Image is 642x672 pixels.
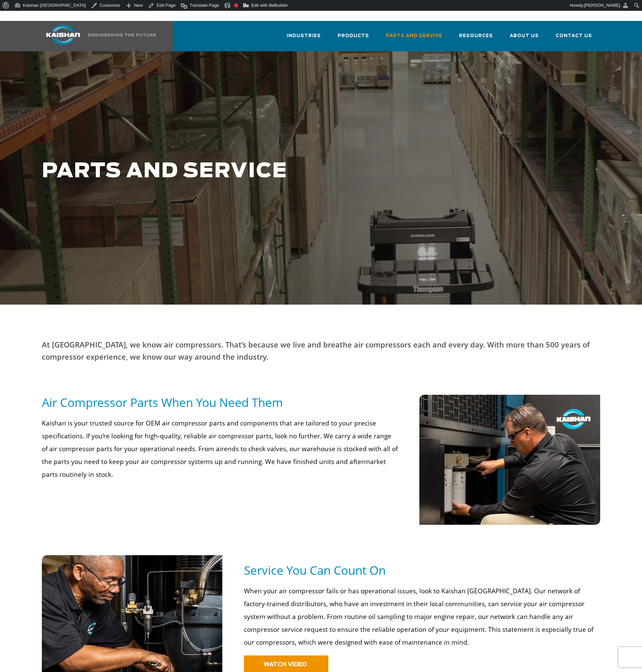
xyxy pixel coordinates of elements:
span: [PERSON_NAME] [584,3,620,8]
img: kaishan employee [419,395,601,525]
a: Contact Us [556,27,592,50]
a: Products [338,27,369,50]
span: Industries [287,32,321,40]
h5: Air Compressor Parts When You Need Them [42,395,398,410]
span: WATCH VIDEO [263,662,307,667]
h1: PARTS AND SERVICE [42,160,506,183]
img: Engineering the future [88,33,156,36]
h5: Service You Can Count On [244,563,600,578]
a: Kaishan USA [38,21,157,51]
div: Focus keyphrase not set [234,3,238,7]
p: At [GEOGRAPHIC_DATA], we know air compressors. That’s because we live and breathe air compressors... [42,338,601,363]
a: Resources [459,27,493,50]
span: Products [338,32,369,40]
span: Parts and Service [386,32,442,40]
span: Resources [459,32,493,40]
a: Parts and Service [386,27,442,50]
span: Contact Us [556,32,592,40]
a: About Us [510,27,539,50]
img: kaishan logo [38,25,88,45]
p: Kaishan is your trusted source for OEM air compressor parts and components that are tailored to y... [42,417,398,481]
a: Industries [287,27,321,50]
p: When your air compressor fails or has operational issues, look to Kaishan [GEOGRAPHIC_DATA]. Our ... [244,585,596,649]
span: About Us [510,32,539,40]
